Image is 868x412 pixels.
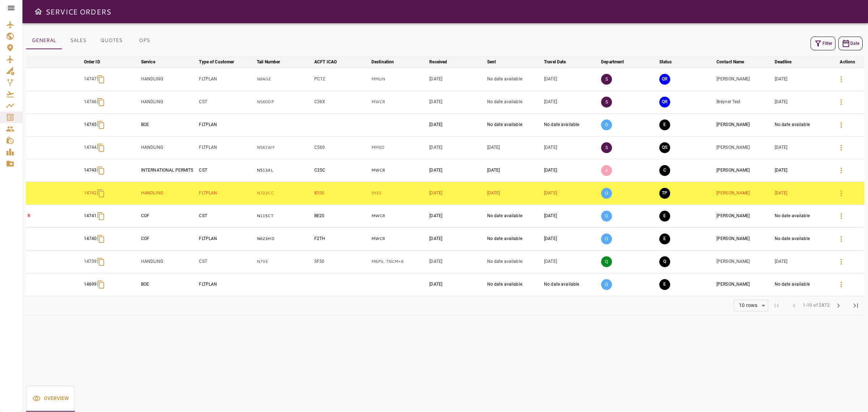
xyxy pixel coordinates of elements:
[830,297,847,314] span: Next Page
[542,91,600,113] td: [DATE]
[486,68,543,91] td: No date available
[734,300,768,311] div: 10 rows
[601,97,612,108] p: S
[197,250,255,273] td: CST
[314,58,337,66] div: ACFT ICAO
[94,32,128,49] button: QUOTES
[659,74,670,85] button: QUOTE REQUESTED
[601,165,612,176] p: A
[659,256,670,267] button: QUOTING
[544,58,575,66] span: Travel Date
[775,58,792,66] div: Deadline
[84,58,100,66] div: Order ID
[810,37,835,50] button: Filter
[786,297,803,314] span: Previous Page
[197,68,255,91] td: FLTPLAN
[428,182,485,205] td: [DATE]
[26,386,75,412] button: Overview
[313,91,370,113] td: C56X
[371,58,403,66] span: Destination
[371,99,426,105] p: MWCR
[486,159,543,182] td: [DATE]
[140,136,198,159] td: HANDLING
[715,273,773,296] td: [PERSON_NAME]
[659,58,681,66] span: Status
[46,6,111,17] h6: SERVICE ORDERS
[371,213,426,219] p: MWCR
[197,227,255,250] td: FLTPLAN
[773,136,831,159] td: [DATE]
[140,273,198,296] td: BOE
[257,213,311,219] p: N115CT
[601,58,624,66] div: Department
[257,190,311,196] p: N722CC
[197,182,255,205] td: FLTPLAN
[768,297,786,314] span: First Page
[141,58,165,66] span: Service
[84,99,97,105] p: 14746
[715,113,773,136] td: [PERSON_NAME]
[257,258,311,265] p: N7VE
[773,205,831,227] td: No date available
[140,91,198,113] td: HANDLING
[659,279,670,290] button: EXECUTION
[833,93,850,111] button: Details
[601,142,612,153] p: S
[371,58,394,66] div: Destination
[838,37,863,50] button: Date
[26,32,62,49] button: GENERAL
[773,159,831,182] td: [DATE]
[601,74,612,85] p: S
[486,250,543,273] td: No date available
[26,386,75,412] div: basic tabs example
[601,211,612,222] p: O
[601,279,612,290] p: O
[542,68,600,91] td: [DATE]
[601,256,612,267] p: Q
[715,91,773,113] td: Breyner Test
[773,113,831,136] td: No date available
[601,119,612,130] p: O
[257,99,311,105] p: N560DP
[197,91,255,113] td: CST
[26,32,161,49] div: basic tabs example
[715,250,773,273] td: [PERSON_NAME]
[715,227,773,250] td: [PERSON_NAME]
[715,68,773,91] td: [PERSON_NAME]
[601,234,612,244] p: O
[428,250,485,273] td: [DATE]
[833,71,850,88] button: Details
[84,76,97,82] p: 14747
[84,190,97,196] p: 14742
[659,142,670,153] button: QUOTE SENT
[659,188,670,199] button: TRIP PREPARATION
[31,4,46,19] button: Open drawer
[773,250,831,273] td: [DATE]
[487,58,496,66] div: Sent
[715,136,773,159] td: [PERSON_NAME]
[659,165,670,176] button: CLOSED
[84,58,110,66] span: Order ID
[257,76,311,82] p: N84GE
[542,113,600,136] td: No date available
[313,205,370,227] td: BE20
[486,227,543,250] td: No date available
[140,205,198,227] td: COF
[601,58,633,66] span: Department
[84,167,97,173] p: 14743
[428,273,485,296] td: [DATE]
[313,227,370,250] td: F2TH
[140,68,198,91] td: HANDLING
[140,159,198,182] td: INTERNATIONAL PERMITS
[257,167,311,173] p: N513AL
[659,211,670,222] button: EXECUTION
[199,58,243,66] span: Type of Customer
[429,58,447,66] div: Received
[715,205,773,227] td: [PERSON_NAME]
[803,302,830,309] span: 1-10 of 2872
[486,205,543,227] td: No date available
[486,113,543,136] td: No date available
[716,58,744,66] div: Contact Name
[257,236,311,242] p: N623HD
[371,76,426,82] p: MMUN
